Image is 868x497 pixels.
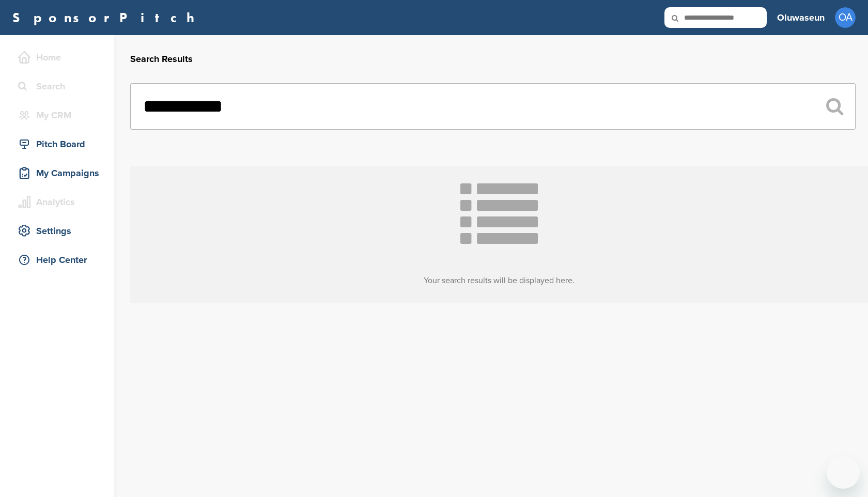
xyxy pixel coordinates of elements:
[10,103,103,127] a: My CRM
[777,6,825,29] a: Oluwaseun
[835,7,856,28] span: OA
[12,11,201,24] a: SponsorPitch
[777,10,825,25] h3: Oluwaseun
[10,74,103,98] a: Search
[10,219,103,243] a: Settings
[10,45,103,69] a: Home
[16,222,103,240] div: Settings
[10,248,103,272] a: Help Center
[16,193,103,211] div: Analytics
[16,164,103,182] div: My Campaigns
[16,251,103,269] div: Help Center
[130,274,868,287] h3: Your search results will be displayed here.
[16,135,103,153] div: Pitch Board
[827,456,860,489] iframe: Button to launch messaging window
[16,77,103,96] div: Search
[130,52,856,66] h2: Search Results
[10,132,103,156] a: Pitch Board
[10,190,103,214] a: Analytics
[16,48,103,67] div: Home
[16,106,103,125] div: My CRM
[10,161,103,185] a: My Campaigns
